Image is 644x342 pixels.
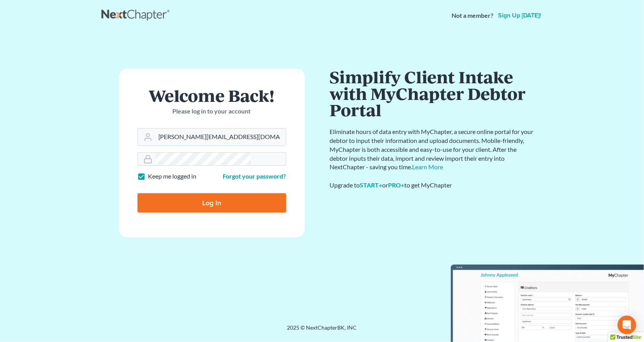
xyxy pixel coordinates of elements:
[137,107,286,116] p: Please log in to your account
[155,129,286,146] input: Email Address
[101,324,543,338] div: 2025 © NextChapterBK, INC
[412,163,443,170] a: Learn More
[148,172,197,181] label: Keep me logged in
[137,193,286,213] input: Log In
[330,69,535,118] h1: Simplify Client Intake with MyChapter Debtor Portal
[388,181,405,189] a: PRO+
[330,127,535,172] p: Eliminate hours of data entry with MyChapter, a secure online portal for your debtor to input the...
[137,87,286,104] h1: Welcome Back!
[360,181,383,189] a: START+
[618,316,636,334] div: Open Intercom Messenger
[497,12,543,19] a: Sign up [DATE]!
[330,181,535,190] div: Upgrade to or to get MyChapter
[452,11,494,20] strong: Not a member?
[223,172,286,180] a: Forgot your password?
